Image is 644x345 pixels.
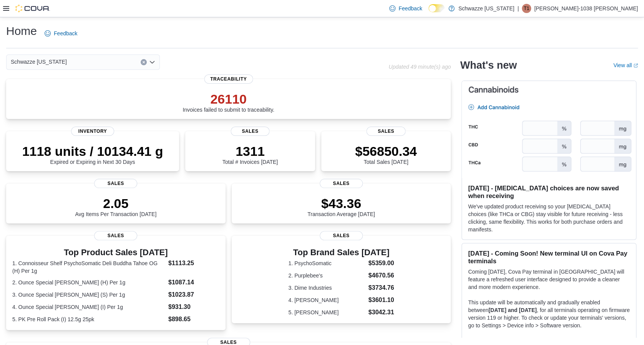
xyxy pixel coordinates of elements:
[12,248,219,257] h3: Top Product Sales [DATE]
[524,4,529,13] span: T1
[488,307,536,313] strong: [DATE] and [DATE]
[468,203,630,233] p: We've updated product receiving so your [MEDICAL_DATA] choices (like THCa or CBG) stay visible fo...
[149,59,155,65] button: Open list of options
[534,4,638,13] p: [PERSON_NAME]-1038 [PERSON_NAME]
[288,272,365,279] dt: 2. Purplebee's
[388,64,451,70] p: Updated 49 minute(s) ago
[15,5,50,12] img: Cova
[428,4,445,12] input: Dark Mode
[71,127,114,136] span: Inventory
[468,299,630,329] p: This update will be automatically and gradually enabled between , for all terminals operating on ...
[183,91,274,107] p: 26110
[12,291,165,299] dt: 3. Ounce Special [PERSON_NAME] (S) Per 1g
[288,248,394,257] h3: Top Brand Sales [DATE]
[288,296,365,304] dt: 4. [PERSON_NAME]
[368,271,394,280] dd: $4670.56
[54,30,77,37] span: Feedback
[398,5,422,12] span: Feedback
[183,91,274,113] div: Invoices failed to submit to traceability.
[168,290,219,299] dd: $1023.87
[468,249,630,265] h3: [DATE] - Coming Soon! New terminal UI on Cova Pay terminals
[12,315,165,323] dt: 5. PK Pre Roll Pack (I) 12.5g 25pk
[517,4,519,13] p: |
[468,268,630,291] p: Coming [DATE], Cova Pay terminal in [GEOGRAPHIC_DATA] will feature a refreshed user interface des...
[168,315,219,324] dd: $898.65
[231,127,269,136] span: Sales
[307,196,375,211] p: $43.36
[204,74,253,84] span: Traceability
[288,259,365,267] dt: 1. PsychoSomatic
[368,308,394,317] dd: $3042.31
[12,279,165,286] dt: 2. Ounce Special [PERSON_NAME] (H) Per 1g
[22,144,163,165] div: Expired or Expiring in Next 30 Days
[468,184,630,200] h3: [DATE] - [MEDICAL_DATA] choices are now saved when receiving
[613,62,638,68] a: View allExternal link
[41,26,80,41] a: Feedback
[522,4,531,13] div: Thomas-1038 Aragon
[460,59,516,71] h2: What's new
[22,144,163,159] p: 1118 units / 10134.41 g
[458,4,515,13] p: Schwazze [US_STATE]
[12,303,165,311] dt: 4. Ounce Special [PERSON_NAME] (I) Per 1g
[75,196,156,211] p: 2.05
[368,283,394,292] dd: $3734.76
[355,144,417,159] p: $56850.34
[11,57,67,66] span: Schwazze [US_STATE]
[6,23,37,39] h1: Home
[288,309,365,316] dt: 5. [PERSON_NAME]
[367,127,405,136] span: Sales
[633,63,638,68] svg: External link
[222,144,278,165] div: Total # Invoices [DATE]
[288,284,365,292] dt: 3. Dime Industries
[168,302,219,312] dd: $931.30
[141,59,147,65] button: Clear input
[320,179,363,188] span: Sales
[355,144,417,165] div: Total Sales [DATE]
[222,144,278,159] p: 1311
[368,259,394,268] dd: $5359.00
[320,231,363,240] span: Sales
[94,179,137,188] span: Sales
[386,1,425,16] a: Feedback
[168,278,219,287] dd: $1087.14
[94,231,137,240] span: Sales
[12,259,165,275] dt: 1. Connoisseur Shelf PsychoSomatic Deli Buddha Tahoe OG (H) Per 1g
[368,295,394,305] dd: $3601.10
[168,259,219,268] dd: $1113.25
[307,196,375,217] div: Transaction Average [DATE]
[75,196,156,217] div: Avg Items Per Transaction [DATE]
